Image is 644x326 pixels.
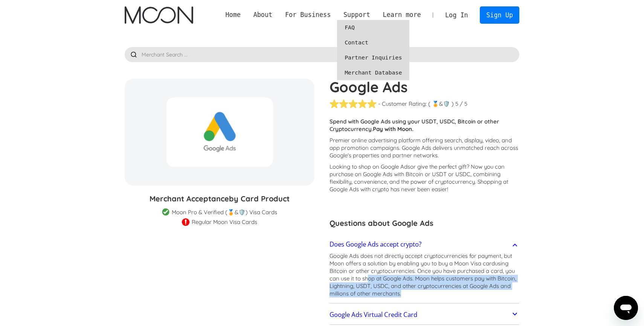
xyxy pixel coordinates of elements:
a: Contact [337,35,409,50]
div: Support [343,10,370,20]
a: Partner Inquiries [337,50,409,65]
div: 🏅&🛡️ [432,100,450,108]
div: Learn more [377,10,427,20]
h3: Merchant Acceptance [125,193,314,204]
a: Sign Up [480,6,519,23]
div: Support [337,10,376,20]
div: Moon Pro & Verified (🏅&🛡️) Visa Cards [172,209,277,216]
h1: Google Ads [330,79,519,95]
div: - Customer Rating: [378,100,427,108]
div: For Business [279,10,337,20]
img: Moon Logo [125,6,193,24]
a: Does Google Ads accept crypto? [330,236,519,252]
div: About [253,10,273,20]
nav: Support [337,20,409,80]
div: For Business [285,10,331,20]
div: 5 [455,100,458,108]
p: Spend with Google Ads using your USDT, USDC, Bitcoin or other Cryptocurrency. [330,118,519,133]
a: Log In [439,7,474,23]
h2: Google Ads Virtual Credit Card [330,311,417,318]
div: Regular Moon Visa Cards [192,218,257,226]
input: Merchant Search ... [125,47,519,62]
div: ) [452,100,454,108]
a: Merchant Database [337,65,409,80]
iframe: Button to launch messaging window [614,296,638,320]
div: ( [428,100,430,108]
div: / 5 [460,100,467,108]
span: or give the perfect gift [410,163,467,170]
a: Google Ads Virtual Credit Card [330,307,519,323]
div: Learn more [383,10,421,20]
p: Google Ads does not directly accept cryptocurrencies for payment, but Moon offers a solution by e... [330,252,519,297]
p: Premier online advertising platform offering search, display, video, and app promotion campaigns.... [330,137,519,159]
h3: Questions about Google Ads [330,218,519,229]
a: Home [219,10,247,20]
strong: Pay with Moon. [373,125,414,133]
h2: Does Google Ads accept crypto? [330,241,421,248]
a: FAQ [337,20,409,35]
span: by Card Product [229,194,290,203]
a: home [125,6,193,24]
p: Looking to shop on Google Ads ? Now you can purchase on Google Ads with Bitcoin or USDT or USDC, ... [330,163,519,193]
div: About [247,10,279,20]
